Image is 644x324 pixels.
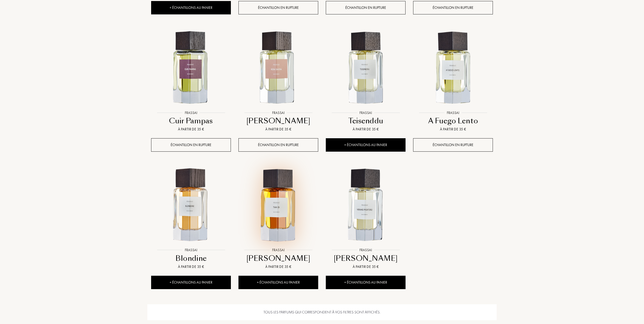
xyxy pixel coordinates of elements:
a: Tian Di FrassaiFrassai[PERSON_NAME]À partir de 35 € [238,160,318,276]
img: Verano Porteño Frassai [326,166,405,245]
a: A Fuego Lento FrassaiFrassaiA Fuego LentoÀ partir de 35 € [413,23,493,138]
img: Cuir Pampas Frassai [152,29,230,107]
img: A Fuego Lento Frassai [414,29,492,107]
img: Teisenddu Frassai [326,29,405,107]
div: À partir de 35 € [153,264,229,269]
a: Rosa Sacra FrassaiFrassai[PERSON_NAME]À partir de 35 € [238,23,318,138]
div: Échantillon en rupture [238,138,318,152]
div: + Échantillons au panier [326,138,406,152]
div: Échantillon en rupture [413,138,493,152]
div: + Échantillons au panier [326,276,406,289]
img: Rosa Sacra Frassai [239,29,318,107]
div: À partir de 35 € [415,127,491,132]
div: Échantillon en rupture [238,1,318,14]
div: + Échantillons au panier [151,276,231,289]
div: + Échantillons au panier [151,1,231,14]
div: Échantillon en rupture [413,1,493,14]
div: Tous les parfums qui correspondent à vos filtres sont affichés. [147,304,497,320]
div: À partir de 35 € [240,127,316,132]
a: Cuir Pampas FrassaiFrassaiCuir PampasÀ partir de 35 € [151,23,231,138]
div: À partir de 35 € [328,264,404,269]
div: À partir de 35 € [153,127,229,132]
div: À partir de 35 € [328,127,404,132]
div: + Échantillons au panier [238,276,318,289]
a: Teisenddu FrassaiFrassaiTeisendduÀ partir de 35 € [326,23,406,138]
img: Tian Di Frassai [239,166,318,245]
a: Blondine FrassaiFrassaiBlondineÀ partir de 35 € [151,160,231,276]
img: Blondine Frassai [152,166,230,245]
div: Échantillon en rupture [151,138,231,152]
div: Échantillon en rupture [326,1,406,14]
div: À partir de 35 € [240,264,316,269]
a: Verano Porteño FrassaiFrassai[PERSON_NAME]À partir de 35 € [326,160,406,276]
